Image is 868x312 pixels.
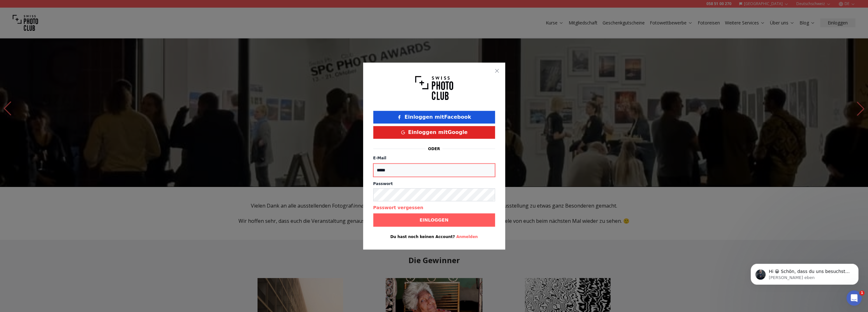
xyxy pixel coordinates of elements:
[373,204,423,211] button: Passwort vergessen
[456,234,478,239] button: Anmelden
[428,146,440,151] p: oder
[373,213,495,227] button: Einloggen
[420,217,448,223] b: Einloggen
[373,156,386,160] label: E-Mail
[373,181,495,186] label: Passwort
[859,290,865,295] span: 1
[373,126,495,139] button: Einloggen mitGoogle
[373,111,495,123] button: Einloggen mitFacebook
[415,73,453,103] img: Swiss photo club
[373,234,495,239] p: Du hast noch keinen Account?
[741,250,868,295] iframe: Intercom notifications Nachricht
[846,290,862,306] iframe: Intercom live chat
